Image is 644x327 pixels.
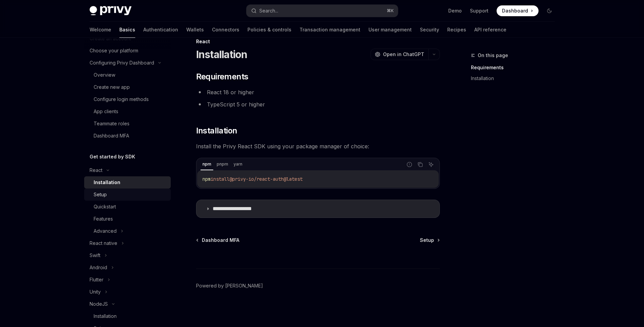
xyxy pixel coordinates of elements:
div: Advanced [94,227,117,235]
button: Open in ChatGPT [371,49,428,60]
div: Configuring Privy Dashboard [90,59,154,67]
a: Authentication [143,22,178,38]
a: Setup [420,237,439,244]
a: Configure login methods [84,93,171,105]
div: Quickstart [94,203,116,211]
div: React native [90,239,117,247]
a: Teammate roles [84,118,171,130]
div: Features [94,215,113,223]
div: Android [90,263,107,272]
button: Toggle dark mode [544,5,555,16]
div: Unity [90,288,101,296]
a: Policies & controls [247,22,291,38]
button: Copy the contents from the code block [416,160,425,169]
span: @privy-io/react-auth@latest [230,176,303,182]
a: Connectors [212,22,239,38]
a: Support [470,7,488,14]
a: Installation [471,73,560,84]
li: TypeScript 5 or higher [196,100,440,109]
span: Installation [196,125,237,136]
a: Welcome [90,22,111,38]
div: Flutter [90,276,103,284]
button: Report incorrect code [405,160,414,169]
li: React 18 or higher [196,87,440,97]
div: Choose your platform [90,47,138,55]
a: Requirements [471,62,560,73]
div: Setup [94,191,107,199]
a: Create new app [84,81,171,93]
span: install [211,176,230,182]
div: Installation [94,178,120,186]
a: Features [84,213,171,225]
a: App clients [84,105,171,118]
div: Overview [94,71,115,79]
a: Dashboard [497,5,539,16]
span: Setup [420,237,434,244]
span: Dashboard [502,7,528,14]
a: User management [368,22,412,38]
a: Quickstart [84,201,171,213]
div: NodeJS [90,300,108,308]
a: Demo [448,7,462,14]
a: Choose your platform [84,45,171,57]
a: Installation [84,310,171,322]
button: Search...⌘K [246,5,398,17]
div: Create new app [94,83,130,91]
div: yarn [232,160,244,168]
a: Powered by [PERSON_NAME] [196,282,263,289]
span: npm [202,176,211,182]
span: Requirements [196,71,248,82]
a: Wallets [186,22,204,38]
a: Recipes [447,22,466,38]
a: API reference [474,22,506,38]
div: Configure login methods [94,95,149,103]
div: React [196,38,440,45]
div: Swift [90,251,100,259]
a: Overview [84,69,171,81]
div: React [90,166,102,174]
h1: Installation [196,48,247,60]
a: Dashboard MFA [84,130,171,142]
img: dark logo [90,6,132,16]
a: Installation [84,176,171,188]
a: Security [420,22,439,38]
div: Teammate roles [94,120,129,128]
a: Transaction management [300,22,360,38]
button: Ask AI [427,160,435,169]
div: App clients [94,107,118,116]
a: Setup [84,188,171,201]
span: On this page [478,51,508,59]
div: pnpm [215,160,230,168]
span: Install the Privy React SDK using your package manager of choice: [196,142,440,151]
a: Dashboard MFA [197,237,239,244]
div: Search... [259,7,278,15]
h5: Get started by SDK [90,153,135,161]
span: Dashboard MFA [202,237,239,244]
div: Dashboard MFA [94,132,129,140]
div: Installation [94,312,117,320]
span: Open in ChatGPT [383,51,424,58]
span: ⌘ K [387,8,394,14]
div: npm [200,160,213,168]
a: Basics [119,22,135,38]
